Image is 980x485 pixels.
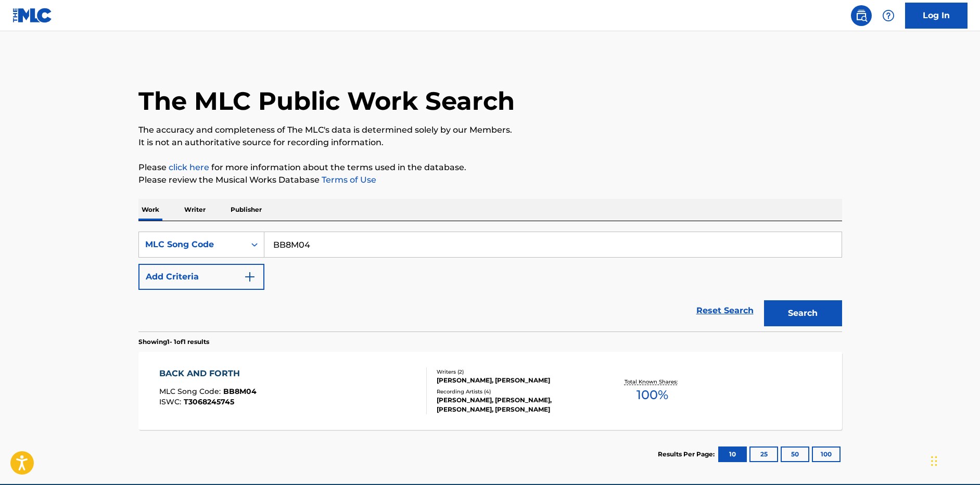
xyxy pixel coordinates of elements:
[138,136,842,149] p: It is not an authoritative source for recording information.
[749,446,778,462] button: 25
[138,199,162,221] p: Work
[145,238,239,251] div: MLC Song Code
[181,199,209,221] p: Writer
[138,124,842,136] p: The accuracy and completeness of The MLC's data is determined solely by our Members.
[138,85,515,117] h1: The MLC Public Work Search
[855,9,868,22] img: search
[159,397,184,406] span: ISWC :
[244,271,256,283] img: 9d2ae6d4665cec9f34b9.svg
[928,435,980,485] iframe: Chat Widget
[882,9,895,22] img: help
[138,352,842,430] a: BACK AND FORTHMLC Song Code:BB8M04ISWC:T3068245745Writers (2)[PERSON_NAME], [PERSON_NAME]Recordin...
[437,376,594,385] div: [PERSON_NAME], [PERSON_NAME]
[437,395,594,414] div: [PERSON_NAME], [PERSON_NAME], [PERSON_NAME], [PERSON_NAME]
[159,387,223,396] span: MLC Song Code :
[637,386,668,404] span: 100 %
[138,337,209,347] p: Showing 1 - 1 of 1 results
[12,8,53,23] img: MLC Logo
[931,445,937,477] div: Drag
[718,446,747,462] button: 10
[138,264,264,290] button: Add Criteria
[625,378,680,386] p: Total Known Shares:
[169,162,209,172] a: click here
[781,446,809,462] button: 50
[138,161,842,174] p: Please for more information about the terms used in the database.
[184,397,234,406] span: T3068245745
[878,5,899,26] div: Help
[138,232,842,331] form: Search Form
[764,300,842,326] button: Search
[227,199,265,221] p: Publisher
[658,450,717,459] p: Results Per Page:
[691,299,759,322] a: Reset Search
[320,175,376,185] a: Terms of Use
[905,3,968,29] a: Log In
[159,367,257,380] div: BACK AND FORTH
[138,174,842,186] p: Please review the Musical Works Database
[223,387,257,396] span: BB8M04
[851,5,872,26] a: Public Search
[437,388,594,395] div: Recording Artists ( 4 )
[437,368,594,376] div: Writers ( 2 )
[812,446,841,462] button: 100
